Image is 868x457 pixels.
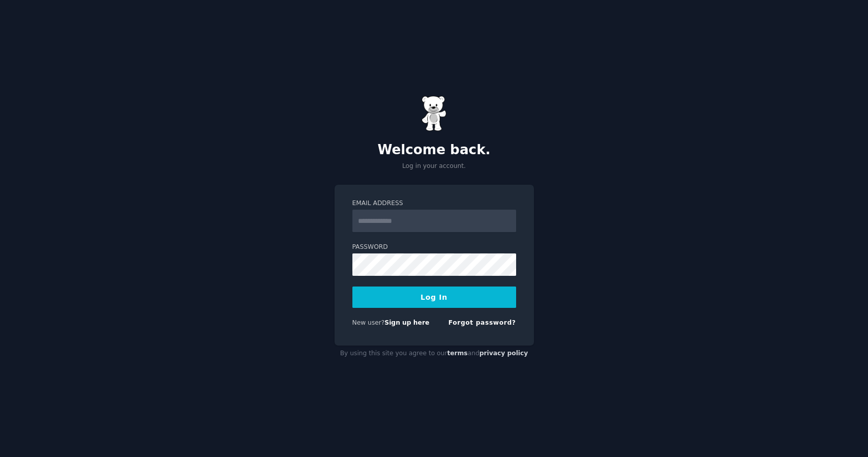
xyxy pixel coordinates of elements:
img: Gummy Bear [422,96,447,131]
h2: Welcome back. [335,142,534,158]
a: Sign up here [384,319,429,326]
p: Log in your account. [335,162,534,171]
a: privacy policy [480,350,528,357]
div: By using this site you agree to our and [335,346,534,362]
span: New user? [352,319,385,326]
label: Password [352,243,516,252]
a: Forgot password? [448,319,516,326]
label: Email Address [352,199,516,208]
button: Log In [352,287,516,308]
a: terms [447,350,467,357]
